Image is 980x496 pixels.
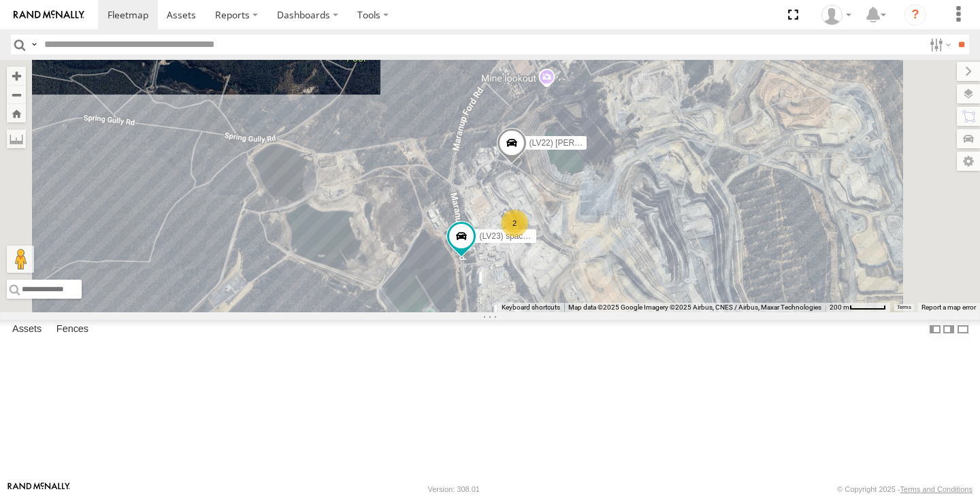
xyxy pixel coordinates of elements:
[502,303,560,312] button: Keyboard shortcuts
[928,320,942,340] label: Dock Summary Table to the Left
[904,4,926,26] i: ?
[957,152,980,171] label: Map Settings
[921,303,976,311] a: Report a map error
[956,320,970,340] label: Hide Summary Table
[7,482,70,496] a: Visit our Website
[924,35,953,54] label: Search Filter Options
[14,10,84,20] img: rand-logo.svg
[837,485,973,493] div: © Copyright 2025 -
[7,104,26,122] button: Zoom Home
[529,138,623,148] span: (LV22) [PERSON_NAME]
[900,485,973,493] a: Terms and Conditions
[830,303,849,311] span: 200 m
[50,320,95,339] label: Fences
[428,485,480,493] div: Version: 308.01
[501,210,528,237] div: 2
[568,303,821,311] span: Map data ©2025 Google Imagery ©2025 Airbus, CNES / Airbus, Maxar Technologies
[826,303,890,312] button: Map scale: 200 m per 50 pixels
[817,5,856,25] div: Cody Roberts
[7,85,26,104] button: Zoom out
[7,67,26,85] button: Zoom in
[479,231,563,240] span: (LV23) space cab triton
[942,320,955,340] label: Dock Summary Table to the Right
[5,320,48,339] label: Assets
[7,246,34,273] button: Drag Pegman onto the map to open Street View
[7,129,26,148] label: Measure
[29,35,39,54] label: Search Query
[897,305,911,310] a: Terms (opens in new tab)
